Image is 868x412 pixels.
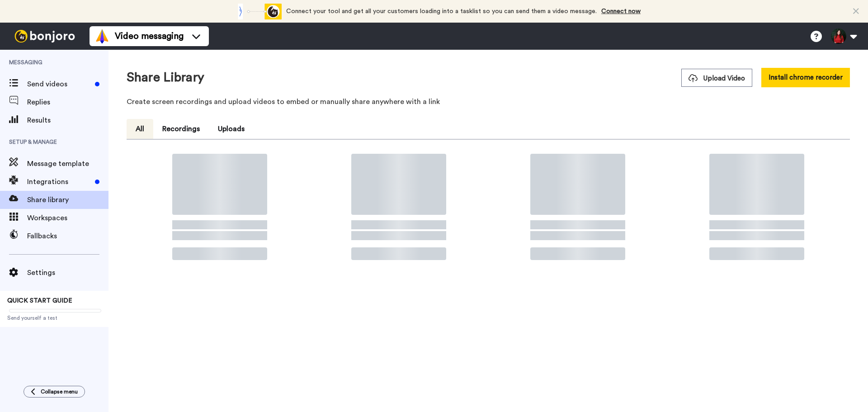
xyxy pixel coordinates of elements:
button: Uploads [209,119,254,139]
span: Share library [27,194,108,205]
span: Send videos [27,79,91,90]
button: All [127,119,153,139]
span: Connect your tool and get all your customers loading into a tasklist so you can send them a video... [286,8,597,14]
span: Workspaces [27,213,108,223]
div: animation [232,4,282,19]
span: Send yourself a test [7,314,101,322]
h1: Share Library [127,71,204,85]
a: Connect now [601,8,641,14]
span: Fallbacks [27,231,108,242]
span: Message template [27,158,108,169]
img: vm-color.svg [95,29,109,43]
span: Collapse menu [41,388,78,395]
span: Results [27,115,108,126]
img: bj-logo-header-white.svg [11,30,79,43]
span: Replies [27,97,108,108]
span: Video messaging [115,30,184,43]
button: Recordings [153,119,209,139]
p: Create screen recordings and upload videos to embed or manually share anywhere with a link [127,96,850,107]
span: QUICK START GUIDE [7,298,72,304]
button: Install chrome recorder [761,68,850,87]
span: Upload Video [689,74,745,83]
button: Collapse menu [24,386,85,398]
button: Upload Video [681,69,752,87]
span: Integrations [27,176,91,187]
span: Settings [27,267,108,278]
